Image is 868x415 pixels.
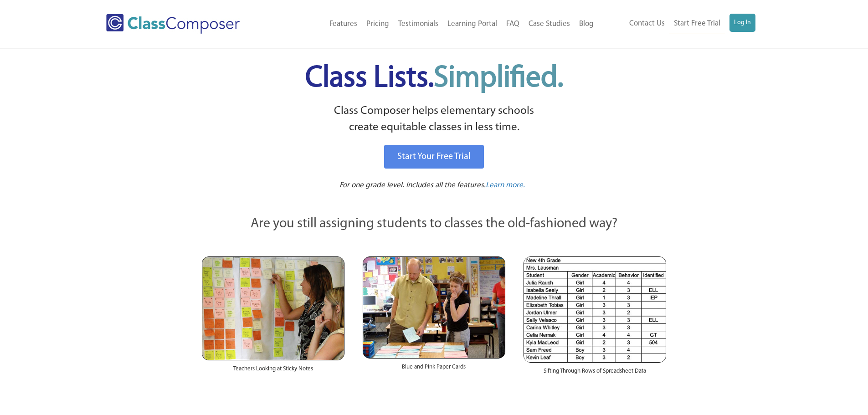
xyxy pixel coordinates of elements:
a: Log In [729,14,755,32]
a: Contact Us [625,14,669,34]
a: Testimonials [394,14,443,34]
a: Pricing [362,14,394,34]
a: Start Free Trial [669,14,725,34]
a: FAQ [502,14,524,34]
span: Learn more. [486,181,525,189]
span: For one grade level. Includes all the features. [339,181,486,189]
a: Features [325,14,362,34]
nav: Header Menu [598,14,755,34]
nav: Header Menu [277,14,598,34]
span: Start Your Free Trial [397,152,471,161]
span: Class Lists. [305,64,563,93]
div: Blue and Pink Paper Cards [363,359,505,380]
a: Learning Portal [443,14,502,34]
a: Case Studies [524,14,575,34]
div: Sifting Through Rows of Spreadsheet Data [524,363,666,384]
a: Learn more. [486,180,525,191]
a: Start Your Free Trial [384,145,484,169]
span: Simplified. [434,64,563,93]
a: Blog [575,14,598,34]
img: Class Composer [106,14,240,34]
img: Blue and Pink Paper Cards [363,256,505,358]
div: Teachers Looking at Sticky Notes [202,360,344,382]
p: Are you still assigning students to classes the old-fashioned way? [202,214,667,234]
img: Spreadsheets [524,256,666,363]
p: Class Composer helps elementary schools create equitable classes in less time. [200,103,668,136]
img: Teachers Looking at Sticky Notes [202,256,344,360]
